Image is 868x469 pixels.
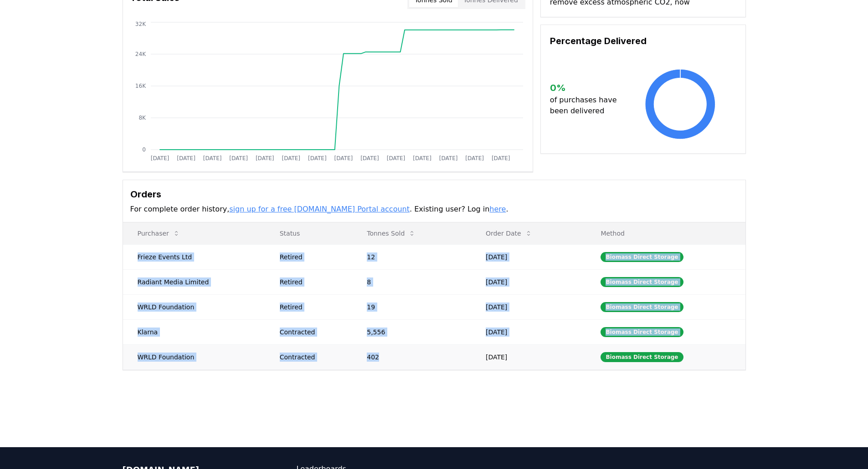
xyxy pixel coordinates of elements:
td: Frieze Events Ltd [123,244,265,269]
div: Retired [280,303,345,312]
a: here [489,205,506,213]
tspan: [DATE] [255,155,274,161]
td: WRLD Foundation [123,344,265,369]
tspan: 24K [135,51,146,57]
button: Tonnes Sold [360,224,423,242]
td: Klarna [123,319,265,344]
div: Retired [280,277,345,287]
td: 402 [352,344,471,369]
tspan: [DATE] [308,155,327,161]
div: Biomass Direct Storage [601,327,683,337]
div: Retired [280,252,345,262]
p: of purchases have been delivered [550,95,624,116]
a: sign up for a free [DOMAIN_NAME] Portal account [229,205,410,213]
tspan: [DATE] [150,155,169,161]
tspan: [DATE] [177,155,195,161]
h3: Percentage Delivered [550,34,736,48]
td: [DATE] [471,294,586,319]
div: Contracted [280,328,345,337]
h3: Orders [130,187,738,201]
tspan: [DATE] [203,155,221,161]
tspan: [DATE] [465,155,484,161]
h3: 0 % [550,81,624,95]
tspan: 16K [135,83,146,89]
td: [DATE] [471,244,586,269]
div: Biomass Direct Storage [601,252,683,262]
td: [DATE] [471,269,586,294]
td: 8 [352,269,471,294]
td: 5,556 [352,319,471,344]
tspan: 0 [142,146,146,153]
tspan: [DATE] [386,155,405,161]
button: Purchaser [130,224,187,242]
p: Method [593,229,738,238]
tspan: [DATE] [334,155,353,161]
p: For complete order history, . Existing user? Log in . [130,204,738,215]
div: Biomass Direct Storage [601,302,683,312]
div: Biomass Direct Storage [601,277,683,287]
tspan: [DATE] [439,155,457,161]
td: 19 [352,294,471,319]
div: Biomass Direct Storage [601,352,683,362]
tspan: [DATE] [491,155,510,161]
p: Status [272,229,345,238]
tspan: 32K [135,21,146,27]
button: Order Date [478,224,539,242]
tspan: 8K [139,115,146,121]
td: Radiant Media Limited [123,269,265,294]
td: 12 [352,244,471,269]
tspan: [DATE] [229,155,248,161]
div: Contracted [280,353,345,362]
td: [DATE] [471,344,586,369]
tspan: [DATE] [360,155,379,161]
td: [DATE] [471,319,586,344]
tspan: [DATE] [282,155,300,161]
td: WRLD Foundation [123,294,265,319]
tspan: [DATE] [413,155,431,161]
